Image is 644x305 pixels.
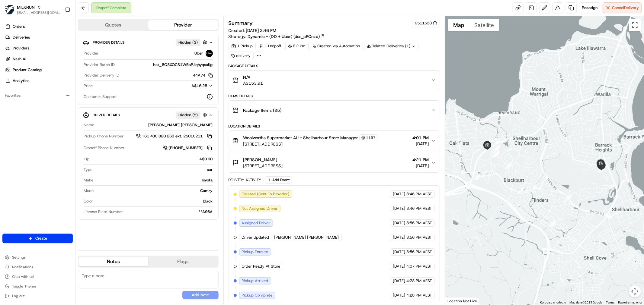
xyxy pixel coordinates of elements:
[629,285,641,297] button: Map camera controls
[229,131,440,151] button: Woolworths Supermarket AU - Shellharbour Store Manager1197[STREET_ADDRESS]4:01 PM[DATE]
[2,65,75,75] a: Product Catalog
[612,5,639,11] span: Cancel Delivery
[13,78,29,83] span: Analytics
[2,22,75,31] a: Orders
[178,112,198,118] span: Hidden ( 5 )
[393,235,405,240] span: [DATE]
[13,35,30,40] span: Deliveries
[84,167,92,172] span: Type
[494,144,500,151] div: 4
[2,292,73,300] button: Log out
[2,91,73,100] div: Favorites
[549,220,556,227] div: 13
[606,301,614,304] a: Terms (opens in new tab)
[206,50,213,57] img: uber-new-logo.jpeg
[2,54,75,64] a: Nash AI
[229,42,256,50] div: 1 Pickup
[243,157,277,163] span: [PERSON_NAME]
[2,282,73,291] button: Toggle Theme
[13,56,26,62] span: Nash AI
[364,42,418,50] div: Related Deliveries (1)
[2,43,75,53] a: Providers
[35,236,47,241] span: Create
[43,33,73,38] a: Powered byPylon
[393,191,405,197] span: [DATE]
[242,235,269,240] span: Driver Updated
[160,83,213,89] button: A$16.28
[603,2,642,13] button: CancelDelivery
[242,264,280,269] span: Order Ready At Store
[2,33,75,42] a: Deliveries
[142,134,203,139] span: +61 480 020 263 ext. 25010211
[257,42,284,50] div: 1 Dropoff
[406,249,432,255] span: 3:56 PM AEST
[13,46,29,51] span: Providers
[505,162,512,169] div: 10
[393,220,405,226] span: [DATE]
[265,176,292,184] button: Add Event
[629,19,641,31] button: Toggle fullscreen view
[310,42,363,50] div: Created via Automation
[84,62,115,68] span: Provider Batch ID
[92,156,213,162] div: A$0.00
[153,62,213,68] span: bat_8Q8XQCS1WBaPJIqhyqsuKg
[93,40,124,45] span: Provider Details
[456,141,463,147] div: 1
[2,263,73,271] button: Notifications
[84,209,123,215] span: License Plate Number
[84,51,98,56] span: Provider
[95,199,213,204] div: black
[84,122,94,128] span: Name
[84,73,119,78] span: Provider Delivery ID
[242,206,278,211] span: Not Assigned Driver
[448,19,469,31] button: Show street map
[12,294,24,298] span: Log out
[17,10,60,15] button: [EMAIL_ADDRESS][DOMAIN_NAME]
[393,264,405,269] span: [DATE]
[474,173,481,180] div: 16
[548,220,555,226] div: 12
[229,71,440,90] button: N/AA$153.91
[491,146,498,153] div: 9
[569,301,602,304] span: Map data ©2025 Google
[12,274,34,279] span: Chat with us!
[579,2,600,13] button: Reassign
[242,293,273,298] span: Pickup Complete
[393,278,405,284] span: [DATE]
[582,5,598,11] span: Reassign
[393,293,405,298] span: [DATE]
[487,170,494,176] div: 15
[406,264,432,269] span: 4:07 PM AEST
[84,156,89,162] span: Tip
[84,188,95,193] span: Model
[148,20,218,30] button: Provider
[480,171,487,178] div: 17
[193,73,213,78] button: 44A74
[229,33,325,39] div: Strategy:
[243,141,378,147] span: [STREET_ADDRESS]
[406,191,432,197] span: 3:46 PM AEST
[248,33,320,39] span: Dynamic - (DD + Uber) (dss_cPCnzd)
[60,33,73,38] span: Pylon
[97,122,213,128] div: [PERSON_NAME] [PERSON_NAME]
[406,220,432,226] span: 3:56 PM AEST
[12,284,36,289] span: Toggle Theme
[415,20,437,26] button: 9511538
[13,67,42,73] span: Product Catalog
[393,206,405,211] span: [DATE]
[412,141,429,147] span: [DATE]
[229,20,253,26] h3: Summary
[12,255,26,260] span: Settings
[178,40,198,45] span: Hidden ( 3 )
[406,206,432,211] span: 3:46 PM AEST
[243,74,263,80] span: N/A
[248,33,325,39] a: Dynamic - (DD + Uber) (dss_cPCnzd)
[96,178,213,183] div: Toyota
[192,83,207,88] span: A$16.28
[243,163,283,169] span: [STREET_ADDRESS]
[83,110,213,120] button: Driver DetailsHidden (5)
[494,138,500,145] div: 3
[565,194,571,201] div: 19
[242,220,270,226] span: Assigned Driver
[229,52,254,60] div: delivery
